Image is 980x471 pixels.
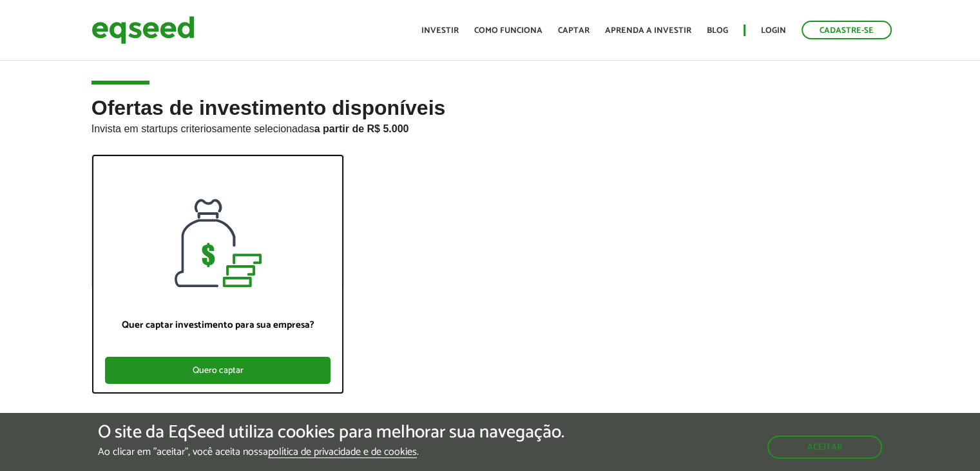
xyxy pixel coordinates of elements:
a: Aprenda a investir [605,26,691,35]
a: Quer captar investimento para sua empresa? Quero captar [91,154,345,394]
h5: O site da EqSeed utiliza cookies para melhorar sua navegação. [98,423,564,443]
a: Cadastre-se [802,21,892,39]
a: Captar [558,26,590,35]
strong: a partir de R$ 5.000 [314,123,409,134]
a: Login [761,26,786,35]
a: Como funciona [474,26,543,35]
a: Investir [421,26,459,35]
h2: Ofertas de investimento disponíveis [91,97,889,154]
p: Invista em startups criteriosamente selecionadas [91,119,889,135]
p: Ao clicar em "aceitar", você aceita nossa . [98,446,564,458]
a: Blog [707,26,728,35]
button: Aceitar [767,436,882,459]
a: política de privacidade e de cookies [268,447,417,458]
p: Quer captar investimento para sua empresa? [105,319,331,331]
div: Quero captar [105,357,331,384]
img: EqSeed [91,13,195,47]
